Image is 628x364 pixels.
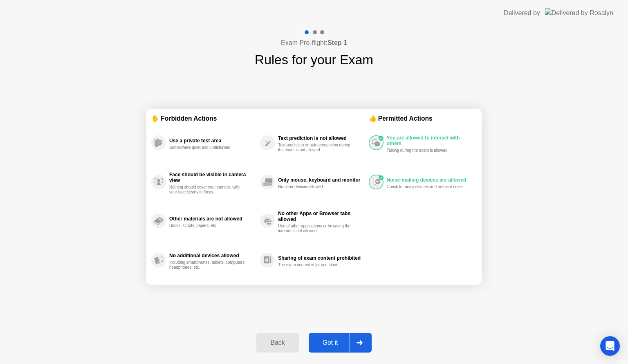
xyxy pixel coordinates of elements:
h4: Exam Pre-flight: [281,38,347,48]
div: Noise-making devices are allowed [387,177,473,183]
div: Somewhere quiet and undisturbed [169,145,247,150]
div: Check for noisy devices and ambient noise [387,184,464,189]
div: Sharing of exam content prohibited [278,255,364,261]
div: Text prediction or auto-completion during the exam is not allowed [278,143,355,153]
img: Delivered by Rosalyn [545,8,613,18]
h1: Rules for your Exam [255,50,373,70]
div: Got it [311,339,350,346]
div: Books, scripts, papers, etc [169,223,247,228]
div: Use a private test area [169,138,256,144]
div: Only mouse, keyboard and monitor [278,177,364,183]
div: Other materials are not allowed [169,216,256,222]
div: No other devices allowed [278,184,355,189]
button: Got it [309,333,372,353]
div: Text prediction is not allowed [278,135,364,141]
div: You are allowed to interact with others [387,135,473,146]
button: Back [256,333,298,353]
div: Face should be visible in camera view [169,172,256,183]
div: Use of other applications or browsing the internet is not allowed [278,224,355,234]
div: Back [259,339,296,346]
div: No other Apps or Browser tabs allowed [278,211,364,222]
div: Talking during the exam is allowed [387,148,464,153]
div: 👍 Permitted Actions [369,114,477,123]
div: ✋ Forbidden Actions [151,114,369,123]
div: No additional devices allowed [169,253,256,258]
div: Open Intercom Messenger [600,336,620,356]
div: The exam content is for you alone [278,263,355,267]
b: Step 1 [327,39,347,46]
div: Nothing should cover your camera, with your face clearly in focus [169,185,247,195]
div: Delivered by [504,8,540,18]
div: Including smartphones, tablets, computers, headphones, etc. [169,260,247,270]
